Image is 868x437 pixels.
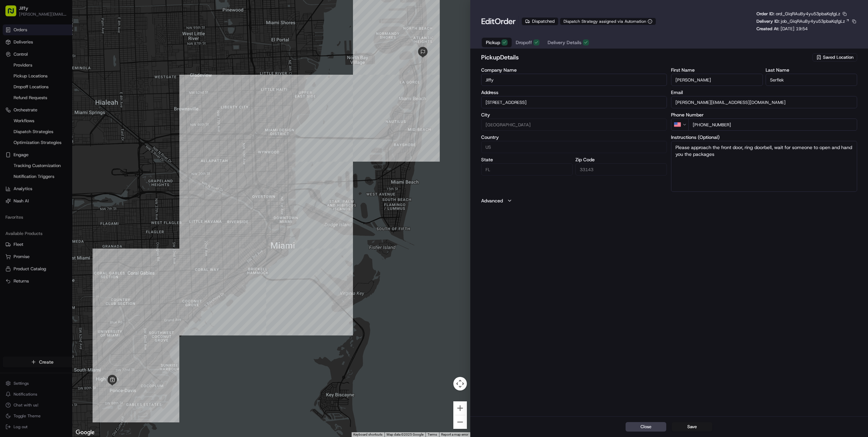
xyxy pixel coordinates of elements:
[387,433,423,436] span: Map data ©2025 Google
[781,26,808,32] span: [DATE] 19:54
[766,68,857,72] label: Last Name
[23,65,111,71] div: Start new chat
[7,88,45,93] div: Past conversations
[7,134,12,139] div: 📗
[688,119,857,131] input: Enter phone number
[115,67,123,75] button: Start new chat
[481,135,667,140] label: Country
[548,39,581,46] span: Delivery Details
[105,87,123,95] button: See all
[481,96,667,108] input: 7930 SW 52nd Ct, Miami, FL 33143, USA
[564,19,646,24] span: Dispatch Strategy assigned via Automation
[48,149,82,155] a: Powered byPylon
[481,16,516,27] h1: Edit
[671,96,857,108] input: Enter email
[14,133,52,140] span: Knowledge Base
[575,157,667,162] label: Zip Code
[7,98,18,109] img: Charles Folsom
[516,39,532,46] span: Dropoff
[521,17,558,25] div: Dispatched
[74,428,96,437] a: Open this area in Google Maps (opens a new window)
[57,134,63,139] div: 💻
[56,105,59,110] span: •
[74,428,96,437] img: Google
[441,433,468,436] a: Report a map error
[7,6,20,20] img: Nash
[823,54,853,60] span: Saved Location
[428,433,437,436] a: Terms (opens in new tab)
[453,415,467,429] button: Zoom out
[481,119,667,131] input: Enter city
[67,150,82,155] span: Pylon
[781,18,850,24] a: job_GiqRAuBy4yu53pbaKqfgLz
[781,18,845,24] span: job_GiqRAuBy4yu53pbaKqfgLz
[23,71,86,77] div: We're available if you need us!
[756,18,857,24] div: Delivery ID:
[812,53,857,62] button: Saved Location
[672,422,712,432] button: Save
[671,90,857,95] label: Email
[671,112,857,117] label: Phone Number
[481,68,667,72] label: Company Name
[481,141,667,153] input: Enter country
[626,422,666,432] button: Close
[756,11,840,17] p: Order ID:
[756,26,808,32] p: Created At:
[486,39,500,46] span: Pickup
[776,11,840,17] span: ord_GiqRAuBy4yu53pbaKqfgLz
[60,105,74,110] span: [DATE]
[481,157,573,162] label: State
[481,112,667,117] label: City
[481,163,573,176] input: Enter state
[671,135,857,140] label: Instructions (Optional)
[481,197,503,204] label: Advanced
[64,133,109,140] span: API Documentation
[453,377,467,390] button: Map camera controls
[453,401,467,415] button: Zoom in
[481,74,667,86] input: Enter company name
[481,197,857,204] button: Advanced
[481,90,667,95] label: Address
[7,65,19,77] img: 1736555255976-a54dd68f-1ca7-489b-9aae-adbdc363a1c4
[4,130,55,143] a: 📗Knowledge Base
[14,105,19,111] img: 1736555255976-a54dd68f-1ca7-489b-9aae-adbdc363a1c4
[560,18,656,25] button: Dispatch Strategy assigned via Automation
[671,141,857,192] textarea: Please approach the front door, ring doorbell, wait for someone to open and hand you the packages
[766,74,857,86] input: Enter last name
[21,105,55,110] span: [PERSON_NAME]
[18,43,122,51] input: Got a question? Start typing here...
[495,16,516,27] span: Order
[671,74,763,86] input: Enter first name
[7,27,123,38] p: Welcome 👋
[481,53,811,62] h2: pickup Details
[55,130,112,143] a: 💻API Documentation
[353,432,382,437] button: Keyboard shortcuts
[671,68,763,72] label: First Name
[575,163,667,176] input: Enter zip code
